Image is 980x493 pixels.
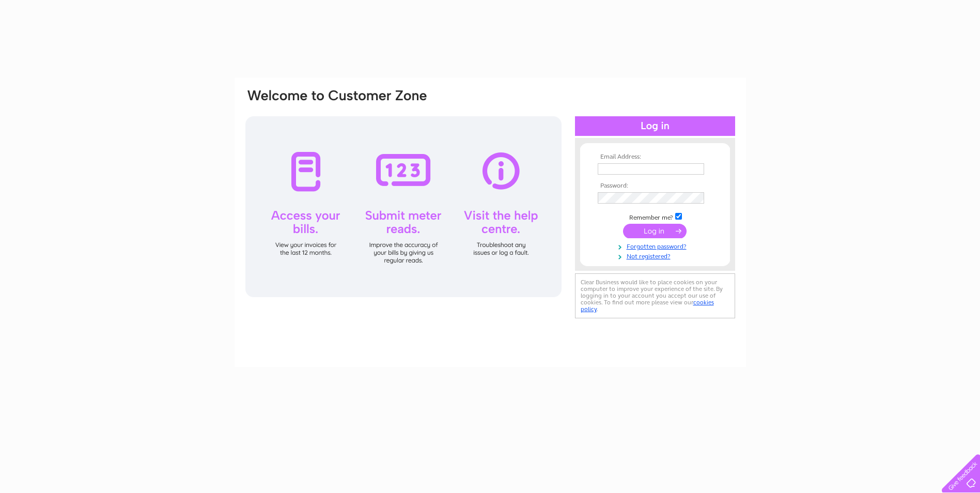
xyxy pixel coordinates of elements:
[595,182,715,190] th: Password:
[595,153,715,161] th: Email Address:
[595,211,715,222] td: Remember me?
[598,251,715,260] a: Not registered?
[581,299,714,313] a: cookies policy
[623,224,687,238] input: Submit
[575,273,735,318] div: Clear Business would like to place cookies on your computer to improve your experience of the sit...
[598,241,715,251] a: Forgotten password?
